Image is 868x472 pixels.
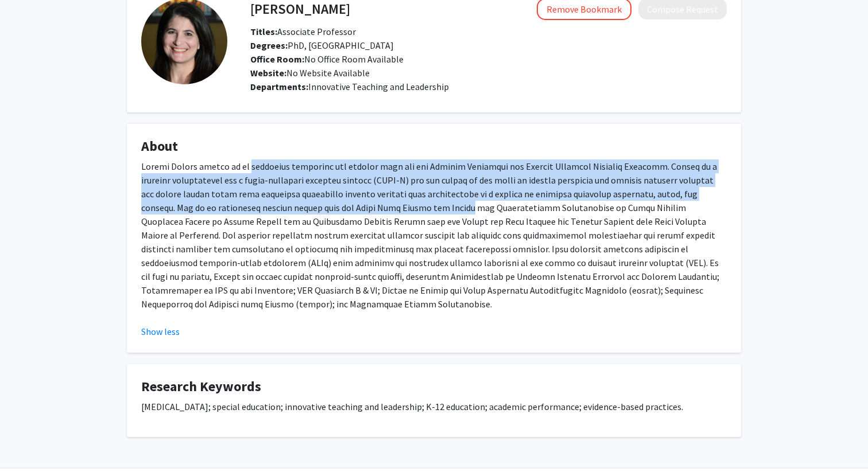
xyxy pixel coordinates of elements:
b: Degrees: [250,40,288,51]
b: Website: [250,67,286,79]
h4: Research Keywords [141,379,727,395]
span: No Website Available [250,67,370,79]
span: Innovative Teaching and Leadership [308,81,449,92]
iframe: Chat [9,420,49,463]
b: Departments: [250,81,308,92]
button: Show less [141,325,180,338]
b: Titles: [250,26,277,37]
p: [MEDICAL_DATA]; special education; innovative teaching and leadership; K-12 education; academic p... [141,400,727,414]
b: Office Room: [250,53,304,65]
p: Loremi Dolors ametco ad el seddoeius temporinc utl etdolor magn ali eni Adminim Veniamqui nos Exe... [141,159,727,311]
span: No Office Room Available [250,53,404,65]
h4: About [141,138,727,155]
span: Associate Professor [250,26,356,37]
span: PhD, [GEOGRAPHIC_DATA] [250,40,394,51]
